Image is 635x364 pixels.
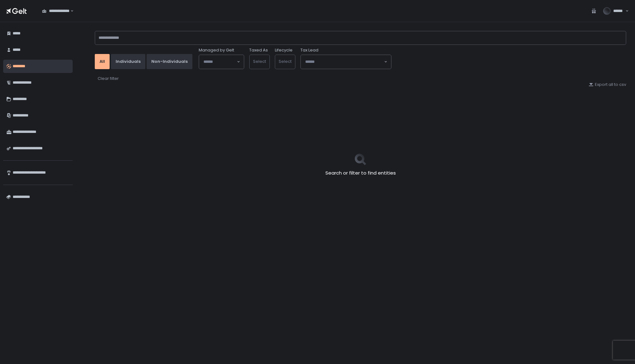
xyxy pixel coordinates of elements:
[38,4,74,18] div: Search for option
[199,55,244,69] div: Search for option
[253,58,266,64] span: Select
[147,54,192,69] button: Non-Individuals
[249,47,268,53] label: Taxed As
[70,8,70,14] input: Search for option
[116,59,141,64] div: Individuals
[325,170,396,177] h2: Search or filter to find entities
[300,47,318,53] span: Tax Lead
[98,76,119,81] div: Clear filter
[95,54,110,69] button: All
[305,59,384,65] input: Search for option
[589,82,626,87] button: Export all to csv
[275,47,293,53] label: Lifecycle
[151,59,188,64] div: Non-Individuals
[279,58,292,64] span: Select
[111,54,145,69] button: Individuals
[100,59,105,64] div: All
[97,75,119,82] button: Clear filter
[203,59,236,65] input: Search for option
[301,55,391,69] div: Search for option
[199,47,234,53] span: Managed by Gelt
